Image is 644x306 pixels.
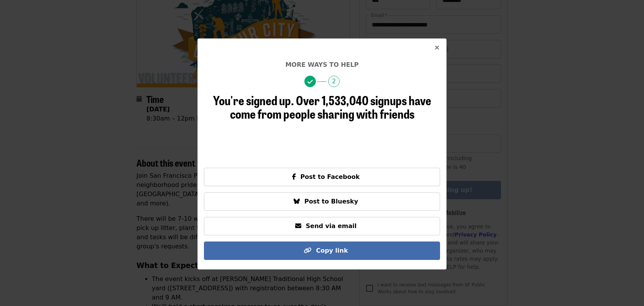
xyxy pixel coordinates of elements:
button: Send via email [204,217,440,235]
i: envelope icon [295,222,301,230]
span: Post to Bluesky [304,198,358,205]
button: Copy link [204,241,440,260]
span: Post to Facebook [301,173,360,180]
i: times icon [435,44,439,51]
i: facebook-f icon [292,173,296,180]
span: You're signed up. [213,91,294,109]
span: Over 1,533,040 signups have come from people sharing with friends [230,91,431,122]
i: link icon [304,247,311,254]
span: Copy link [316,247,348,254]
i: bluesky icon [294,198,300,205]
i: check icon [307,78,313,86]
span: More ways to help [285,61,358,68]
span: Send via email [306,222,356,230]
button: Post to Facebook [204,168,440,186]
button: Close [428,39,446,57]
button: Post to Bluesky [204,192,440,211]
span: 2 [328,76,340,87]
